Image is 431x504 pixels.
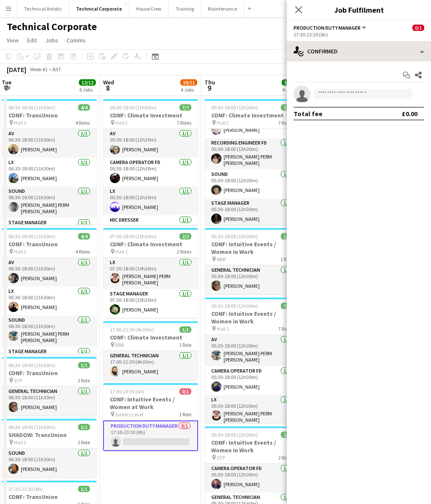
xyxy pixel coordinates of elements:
[2,240,97,248] h3: CONF: TransUnion
[281,104,293,111] span: 7/7
[103,321,198,380] app-job-card: 17:00-21:30 (4h30m)1/1CONF: Climate Investment BBR1 RoleGeneral Technician1/117:00-21:30 (4h30m)[...
[180,79,197,86] span: 10/11
[201,0,244,17] button: Maintenance
[14,120,26,126] span: Hall 1
[282,86,298,93] div: 4 Jobs
[8,233,55,239] span: 06:30-18:00 (11h30m)
[103,187,198,215] app-card-role: LX1/105:30-18:00 (12h30m)[PERSON_NAME]
[14,439,26,446] span: Hall 2
[204,240,299,256] h3: CONF: Intuitive Events / Women in Work
[412,25,424,31] span: 0/1
[217,120,229,126] span: Hall 2
[103,383,198,451] app-job-card: 17:30-23:30 (6h)0/1CONF: Intuitive Events / Women at Work Gallery Level1 RoleProduction Duty Mana...
[76,120,90,126] span: 4 Roles
[27,36,37,44] span: Edit
[103,111,198,119] h3: CONF: Climate Investment
[7,36,19,44] span: View
[2,258,97,287] app-card-role: AV1/106:30-18:00 (11h30m)[PERSON_NAME]
[2,493,97,501] h3: CONF: TransUnion
[2,228,97,354] div: 06:30-18:00 (11h30m)4/4CONF: TransUnion Hall 24 RolesAV1/106:30-18:00 (11h30m)[PERSON_NAME]LX1/10...
[281,303,293,309] span: 7/7
[0,83,11,93] span: 7
[78,439,90,446] span: 1 Role
[42,35,62,46] a: Jobs
[217,454,225,461] span: STP
[17,0,69,17] button: Technical Artistic
[204,138,299,170] app-card-role: Recording Engineer FD1/105:30-18:00 (12h30m)[PERSON_NAME] PERM [PERSON_NAME]
[179,388,191,395] span: 0/1
[78,486,90,492] span: 1/1
[179,104,191,111] span: 7/7
[282,79,299,86] span: 17/17
[204,265,299,294] app-card-role: General Technician1/105:30-18:00 (12h30m)[PERSON_NAME]
[78,233,90,239] span: 4/4
[45,36,58,44] span: Jobs
[204,298,299,423] div: 05:30-18:00 (12h30m)7/7CONF: Intuitive Events / Women in Work Hall 17 RolesAV1/105:30-18:00 (12h3...
[103,334,198,341] h3: CONF: Climate Investment
[2,158,97,187] app-card-role: LX1/106:30-18:00 (11h30m)[PERSON_NAME]
[294,109,322,118] div: Total fee
[2,357,97,415] div: 06:30-18:00 (11h30m)1/1CONF: TransUnion STP1 RoleGeneral Technician1/106:30-18:00 (11h30m)[PERSON...
[278,454,293,461] span: 2 Roles
[2,448,97,477] app-card-role: Sound1/106:30-18:00 (11h30m)[PERSON_NAME]
[278,120,293,126] span: 7 Roles
[8,486,43,492] span: 17:30-23:30 (6h)
[2,111,97,119] h3: CONF: TransUnion
[103,420,198,451] app-card-role: Production Duty Manager0/117:30-23:30 (6h)
[280,256,293,262] span: 1 Role
[115,120,128,126] span: Hall 2
[287,4,431,15] h3: Job Fulfilment
[204,310,299,325] h3: CONF: Intuitive Events / Women in Work
[204,228,299,294] app-job-card: 05:30-18:00 (12h30m)1/1CONF: Intuitive Events / Women in Work BBR1 RoleGeneral Technician1/105:30...
[63,35,89,46] a: Comms
[181,86,197,93] div: 4 Jobs
[115,342,124,348] span: BBR
[203,83,215,93] span: 9
[211,104,258,111] span: 05:30-18:00 (12h30m)
[278,326,293,332] span: 7 Roles
[103,158,198,187] app-card-role: Camera Operator FD1/105:30-18:00 (12h30m)[PERSON_NAME]
[2,129,97,158] app-card-role: AV1/106:30-18:00 (11h30m)[PERSON_NAME]
[2,431,97,439] h3: SHADOW: TransUnion
[204,99,299,225] app-job-card: 05:30-18:00 (12h30m)7/7CONF: Climate Investment Hall 27 Roles[PERSON_NAME]Mic Dresser1/105:30-18:...
[2,369,97,377] h3: CONF: TransUnion
[2,387,97,415] app-card-role: General Technician1/106:30-18:00 (11h30m)[PERSON_NAME]
[103,258,198,289] app-card-role: LX1/107:30-18:00 (10h30m)[PERSON_NAME] PERM [PERSON_NAME]
[179,233,191,239] span: 2/2
[2,419,97,477] app-job-card: 06:30-18:00 (11h30m)1/1SHADOW: TransUnion Hall 21 RoleSound1/106:30-18:00 (11h30m)[PERSON_NAME]
[110,326,154,333] span: 17:00-21:30 (4h30m)
[7,20,97,33] h1: Technical Corporate
[115,411,143,418] span: Gallery Level
[204,464,299,493] app-card-role: Camera Operator FD1/105:30-18:00 (12h30m)[PERSON_NAME]
[287,41,431,61] div: Confirmed
[103,289,198,318] app-card-role: Stage Manager1/107:30-18:00 (10h30m)[PERSON_NAME]
[110,388,144,395] span: 17:30-23:30 (6h)
[67,36,86,44] span: Comms
[169,0,201,17] button: Training
[281,432,293,438] span: 2/2
[78,362,90,368] span: 1/1
[28,66,49,72] span: Week 41
[3,35,22,46] a: View
[24,35,40,46] a: Edit
[103,99,198,225] app-job-card: 05:30-18:00 (12h30m)7/7CONF: Climate Investment Hall 27 RolesAV1/105:30-18:00 (12h30m)[PERSON_NAM...
[211,233,258,239] span: 05:30-18:00 (12h30m)
[78,377,90,384] span: 1 Role
[281,233,293,239] span: 1/1
[110,233,157,239] span: 07:30-18:00 (10h30m)
[53,66,61,72] div: BST
[204,170,299,198] app-card-role: Sound1/105:30-18:00 (12h30m)[PERSON_NAME]
[79,79,96,86] span: 12/12
[177,248,191,255] span: 2 Roles
[7,65,26,74] div: [DATE]
[115,248,128,255] span: Hall 1
[78,424,90,430] span: 1/1
[179,326,191,333] span: 1/1
[2,99,97,225] app-job-card: 06:30-18:00 (11h30m)4/4CONF: TransUnion Hall 14 RolesAV1/106:30-18:00 (11h30m)[PERSON_NAME]LX1/10...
